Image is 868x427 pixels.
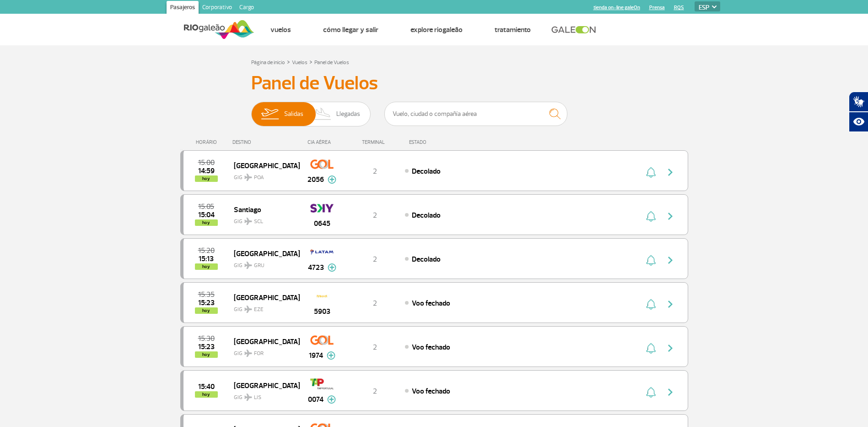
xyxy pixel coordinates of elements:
a: RQS [674,5,684,11]
a: Cargo [236,1,258,16]
span: [GEOGRAPHIC_DATA] [234,247,292,259]
img: seta-direita-painel-voo.svg [665,343,676,354]
h3: Panel de Vuelos [251,72,617,95]
span: [GEOGRAPHIC_DATA] [234,379,292,391]
a: > [309,56,313,67]
img: mais-info-painel-voo.svg [328,175,336,184]
img: destiny_airplane.svg [244,306,252,313]
div: HORÁRIO [183,139,233,145]
span: hoy [195,307,218,314]
a: Corporativo [199,1,236,16]
span: 2025-09-29 15:05:00 [198,203,214,210]
a: Explore RIOgaleão [410,25,463,34]
span: [GEOGRAPHIC_DATA] [234,159,292,171]
img: sino-painel-voo.svg [646,211,656,222]
span: 4723 [308,262,324,273]
span: POA [254,174,264,182]
img: slider-desembarque [310,102,337,126]
a: Página de inicio [251,59,285,66]
span: 2025-09-29 15:20:00 [198,247,215,254]
span: 2025-09-29 15:13:40 [199,256,214,262]
span: 2056 [307,174,324,185]
a: > [287,56,290,67]
div: CIA AÉREA [299,139,345,145]
span: hoy [195,219,218,226]
span: 1974 [309,350,323,361]
img: destiny_airplane.svg [244,350,252,357]
span: 2025-09-29 15:35:00 [198,291,215,298]
a: Tratamiento [495,25,531,34]
button: Abrir recursos assistivos. [849,112,868,132]
span: [GEOGRAPHIC_DATA] [234,335,292,347]
img: seta-direita-painel-voo.svg [665,211,676,222]
a: Pasajeros [167,1,199,16]
span: 2025-09-29 15:23:54 [198,344,215,350]
img: destiny_airplane.svg [244,394,252,401]
span: 2025-09-29 14:59:00 [198,168,215,174]
span: GIG [234,257,292,270]
span: Voo fechado [412,343,450,352]
img: sino-painel-voo.svg [646,299,656,310]
img: destiny_airplane.svg [244,262,252,269]
span: [GEOGRAPHIC_DATA] [234,291,292,303]
img: mais-info-painel-voo.svg [328,263,336,272]
span: FOR [254,350,264,358]
img: seta-direita-painel-voo.svg [665,387,676,398]
span: Voo fechado [412,387,450,396]
a: tienda on-line galeOn [593,5,640,11]
span: GIG [234,213,292,226]
img: mais-info-painel-voo.svg [327,395,336,404]
a: Vuelos [270,25,291,34]
img: mais-info-painel-voo.svg [327,351,335,360]
img: seta-direita-painel-voo.svg [665,299,676,310]
span: 2 [373,211,377,220]
span: GIG [234,345,292,358]
a: Panel de Vuelos [314,59,349,66]
img: seta-direita-painel-voo.svg [665,255,676,266]
span: 2 [373,387,377,396]
span: hoy [195,263,218,270]
span: Llegadas [336,102,360,126]
div: DESTINO [232,139,299,145]
span: 2 [373,343,377,352]
span: 2 [373,299,377,308]
span: GIG [234,169,292,182]
span: GRU [254,262,264,270]
span: 0074 [308,394,323,405]
span: 2 [373,255,377,264]
span: 2 [373,167,377,176]
span: 2025-09-29 15:04:35 [198,212,215,218]
img: destiny_airplane.svg [244,218,252,225]
span: 2025-09-29 15:30:00 [198,335,215,342]
span: LIS [254,394,261,402]
span: hoy [195,391,218,398]
a: Vuelos [292,59,307,66]
span: SCL [254,218,263,226]
img: sino-painel-voo.svg [646,343,656,354]
span: Decolado [412,167,441,176]
span: 2025-09-29 15:40:00 [198,383,215,390]
span: EZE [254,306,264,314]
a: Prensa [649,5,665,11]
span: Santiago [234,203,292,215]
div: ESTADO [404,139,479,145]
span: Decolado [412,255,441,264]
a: Cómo llegar y salir [323,25,378,34]
span: hoy [195,175,218,182]
input: Vuelo, ciudad o compañía aérea [384,102,567,126]
div: Plugin de acessibilidade da Hand Talk. [849,92,868,132]
img: seta-direita-painel-voo.svg [665,167,676,178]
img: destiny_airplane.svg [244,174,252,181]
span: 0645 [314,218,330,229]
div: TERMINAL [345,139,404,145]
span: 2025-09-29 15:00:00 [198,159,215,166]
span: Decolado [412,211,441,220]
span: hoy [195,351,218,358]
img: sino-painel-voo.svg [646,387,656,398]
img: sino-painel-voo.svg [646,167,656,178]
span: GIG [234,301,292,314]
span: Voo fechado [412,299,450,308]
span: 2025-09-29 15:23:11 [198,300,215,306]
img: sino-painel-voo.svg [646,255,656,266]
span: Salidas [284,102,303,126]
